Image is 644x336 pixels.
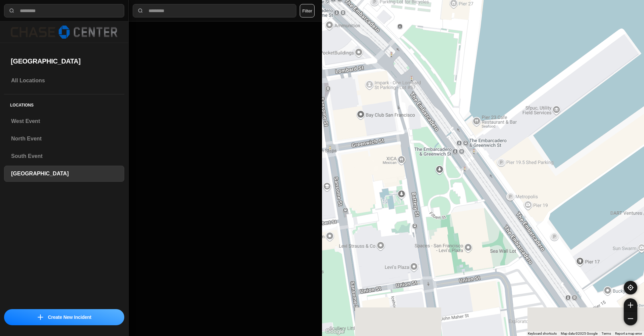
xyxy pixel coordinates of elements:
button: recenter [624,281,637,294]
h2: [GEOGRAPHIC_DATA] [11,56,118,66]
img: logo [11,26,118,39]
img: Google [324,327,346,336]
h3: North Event [11,135,117,143]
a: South Event [4,148,124,164]
h3: West Event [11,117,117,125]
img: search [137,7,144,14]
h3: [GEOGRAPHIC_DATA] [11,170,117,178]
h5: Locations [4,94,124,113]
button: zoom-in [624,298,637,312]
button: iconCreate New Incident [4,309,124,325]
img: search [8,7,15,14]
h3: All Locations [11,77,117,85]
a: Open this area in Google Maps (opens a new window) [324,327,346,336]
span: Map data ©2025 Google [561,332,598,335]
button: Filter [300,4,315,17]
img: zoom-in [628,302,633,308]
a: Terms (opens in new tab) [602,332,611,335]
a: All Locations [4,73,124,89]
img: icon [38,314,43,320]
a: [GEOGRAPHIC_DATA] [4,166,124,182]
h3: South Event [11,152,117,160]
button: zoom-out [624,312,637,325]
img: recenter [627,285,634,291]
a: West Event [4,113,124,129]
a: North Event [4,131,124,147]
a: Report a map error [615,332,642,335]
p: Create New Incident [48,314,91,321]
button: Keyboard shortcuts [528,331,557,336]
img: zoom-out [628,316,633,321]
